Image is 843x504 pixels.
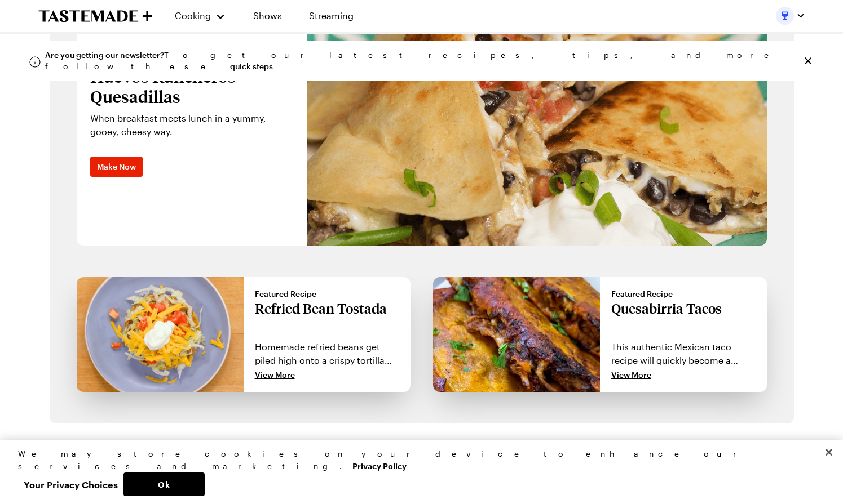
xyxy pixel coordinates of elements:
[97,161,136,172] span: Make Now
[45,50,164,60] span: Are you getting our newsletter?
[230,61,273,71] a: quick steps
[255,340,399,367] p: Homemade refried beans get piled high onto a crispy tortilla and topped with lettuce, tomato, sou...
[816,440,841,465] button: Close
[776,7,794,25] img: Profile picture
[802,55,814,67] button: Close info alert
[45,50,793,72] div: To get our latest recipes, tips, and more follow these
[611,340,756,367] p: This authentic Mexican taco recipe will quickly become a weeknight dinner staple. Tender braised ...
[18,448,815,496] div: Privacy
[776,7,805,25] button: Profile picture
[18,448,815,472] div: We may store cookies on your device to enhance our services and marketing.
[77,277,244,392] img: Refried Bean Tostada
[16,41,828,81] div: info alert
[255,300,399,336] p: Refried Bean Tostada
[123,472,205,496] button: Ok
[18,472,123,496] button: Your Privacy Choices
[255,369,295,381] span: View More
[255,288,399,300] span: Featured Recipe
[611,288,756,300] span: Featured Recipe
[38,10,152,23] a: To Tastemade Home Page
[352,460,407,471] a: More information about your privacy, opens in a new tab
[175,2,226,29] button: Cooking
[611,300,756,336] p: Quesabirria Tacos
[611,369,651,381] span: View More
[433,277,767,392] a: Featured RecipeQuesabirria TacosThis authentic Mexican taco recipe will quickly become a weeknigh...
[77,277,411,392] a: Featured RecipeRefried Bean TostadaHomemade refried beans get piled high onto a crispy tortilla a...
[90,157,143,177] a: Make Now
[433,277,600,392] img: Quesabirria Tacos
[175,10,211,21] span: Cooking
